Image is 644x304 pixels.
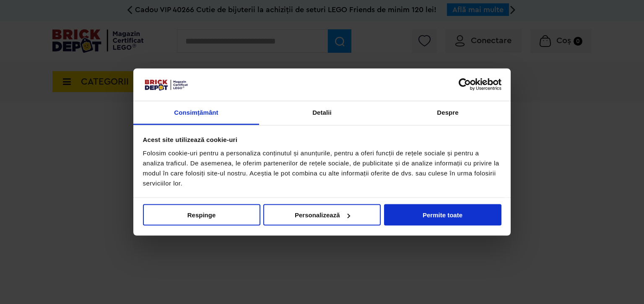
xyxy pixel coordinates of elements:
[143,148,501,188] div: Folosim cookie-uri pentru a personaliza conținutul și anunțurile, pentru a oferi funcții de rețel...
[143,78,189,91] img: siglă
[263,204,381,226] button: Personalizează
[428,78,501,91] a: Usercentrics Cookiebot - opens in a new window
[384,204,501,226] button: Permite toate
[143,204,260,226] button: Respinge
[259,101,385,125] a: Detalii
[133,101,259,125] a: Consimțământ
[385,101,511,125] a: Despre
[143,135,501,145] div: Acest site utilizează cookie-uri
